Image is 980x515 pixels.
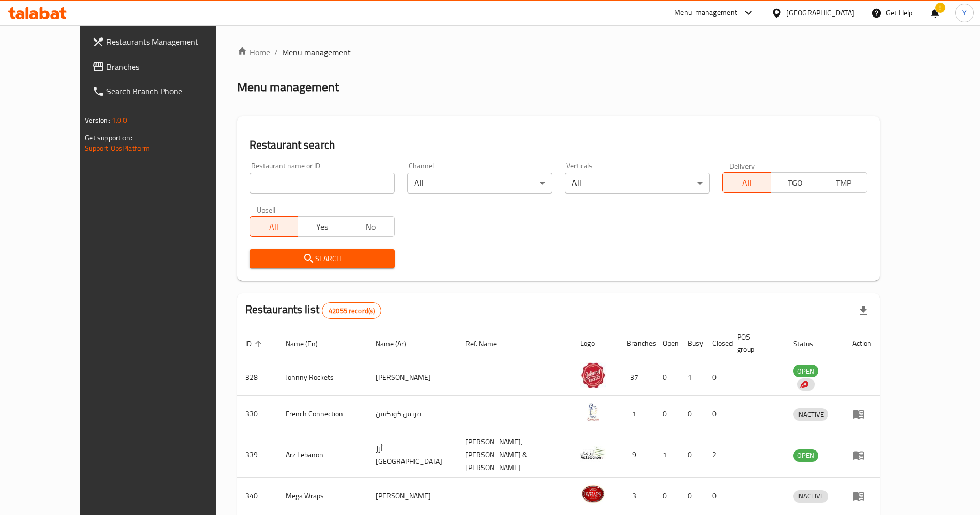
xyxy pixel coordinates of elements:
td: 339 [237,432,277,478]
td: 0 [704,396,729,432]
span: Name (En) [286,337,331,350]
td: 0 [655,478,679,514]
td: [PERSON_NAME] [367,359,457,396]
div: Menu [852,490,872,502]
div: OPEN [793,365,818,377]
span: All [254,219,294,234]
span: Menu management [282,46,351,58]
a: Restaurants Management [84,29,243,54]
h2: Menu management [237,79,339,95]
td: 0 [704,359,729,396]
td: 1 [679,359,704,396]
td: 330 [237,396,277,432]
div: Menu-management [674,7,738,19]
td: 340 [237,478,277,514]
div: All [407,173,552,194]
td: فرنش كونكشن [367,396,457,432]
span: INACTIVE [793,409,828,421]
td: 0 [655,396,679,432]
span: Search Branch Phone [106,85,235,98]
td: Arz Lebanon [277,432,368,478]
span: 1.0.0 [112,114,128,127]
td: 0 [655,359,679,396]
a: Branches [84,54,243,79]
span: Search [258,252,386,265]
td: French Connection [277,396,368,432]
span: Get support on: [85,131,132,144]
td: 37 [618,359,655,396]
a: Search Branch Phone [84,79,243,104]
td: 1 [655,432,679,478]
td: أرز [GEOGRAPHIC_DATA] [367,432,457,478]
li: / [274,46,278,58]
span: Status [793,337,827,350]
span: Name (Ar) [376,337,419,350]
td: 0 [679,432,704,478]
span: TMP [823,175,863,190]
div: INACTIVE [793,490,828,503]
span: 42055 record(s) [322,306,381,316]
nav: breadcrumb [237,46,880,58]
span: TGO [775,175,815,190]
span: POS group [737,331,772,356]
div: INACTIVE [793,408,828,421]
label: Delivery [729,162,755,169]
td: 328 [237,359,277,396]
img: Mega Wraps [580,481,606,507]
td: [PERSON_NAME] [367,478,457,514]
td: 0 [679,396,704,432]
img: delivery hero logo [799,380,808,389]
span: INACTIVE [793,490,828,502]
a: Support.OpsPlatform [85,141,150,155]
td: Mega Wraps [277,478,368,514]
input: Search for restaurant name or ID.. [250,173,395,194]
th: Logo [572,328,618,359]
div: OPEN [793,449,818,462]
label: Upsell [257,206,276,213]
td: 0 [704,478,729,514]
td: [PERSON_NAME],[PERSON_NAME] & [PERSON_NAME] [457,432,572,478]
td: 1 [618,396,655,432]
td: 9 [618,432,655,478]
div: Total records count [322,302,381,319]
span: All [727,175,767,190]
span: Yes [302,219,342,234]
th: Open [655,328,679,359]
th: Closed [704,328,729,359]
div: [GEOGRAPHIC_DATA] [786,7,854,19]
span: OPEN [793,449,818,461]
img: Johnny Rockets [580,362,606,388]
h2: Restaurants list [245,302,382,319]
span: Version: [85,114,110,127]
td: 2 [704,432,729,478]
h2: Restaurant search [250,137,868,153]
button: All [722,172,771,193]
th: Branches [618,328,655,359]
div: Export file [851,298,876,323]
button: TGO [771,172,819,193]
div: Indicates that the vendor menu management has been moved to DH Catalog service [797,378,815,391]
button: Search [250,249,395,268]
th: Busy [679,328,704,359]
button: No [346,216,394,237]
div: All [565,173,710,194]
span: Restaurants Management [106,36,235,48]
span: Branches [106,60,235,73]
td: 3 [618,478,655,514]
td: 0 [679,478,704,514]
button: Yes [298,216,346,237]
span: OPEN [793,365,818,377]
img: French Connection [580,399,606,425]
div: Menu [852,449,872,461]
span: Y [962,7,967,19]
a: Home [237,46,270,58]
span: ID [245,337,265,350]
span: No [350,219,390,234]
div: Menu [852,408,872,420]
span: Ref. Name [465,337,510,350]
td: Johnny Rockets [277,359,368,396]
button: All [250,216,298,237]
button: TMP [819,172,867,193]
th: Action [844,328,880,359]
img: Arz Lebanon [580,440,606,466]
